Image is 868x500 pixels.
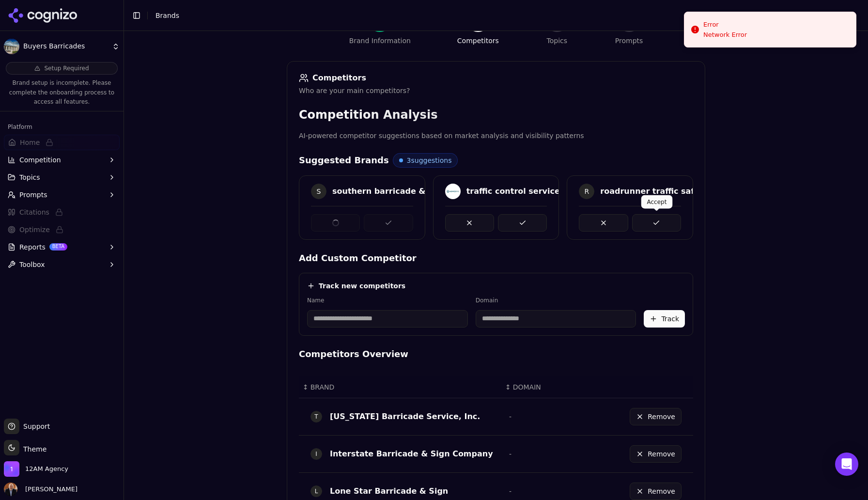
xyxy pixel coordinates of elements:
[4,483,17,496] img: Robert Portillo
[4,152,120,168] button: Competition
[299,86,693,95] div: Who are your main competitors?
[509,487,511,495] span: -
[4,483,77,496] button: Open user button
[310,411,322,422] span: T
[349,36,411,46] div: Brand Information
[835,453,858,476] div: Open Intercom Messenger
[307,297,468,304] label: Name
[630,445,682,463] button: Remove
[19,225,50,234] span: Optimize
[407,156,452,165] span: 3 suggestions
[647,198,667,206] p: Accept
[299,154,389,167] h4: Suggested Brands
[615,36,643,46] div: Prompts
[299,73,693,83] div: Competitors
[310,485,322,497] span: L
[19,445,46,453] span: Theme
[19,172,40,182] span: Topics
[4,170,120,185] button: Topics
[19,242,46,252] span: Reports
[19,207,49,217] span: Citations
[505,382,583,392] div: ↕DOMAIN
[303,382,497,392] div: ↕BRAND
[476,297,636,304] label: Domain
[513,382,541,392] span: DOMAIN
[44,64,89,72] span: Setup Required
[4,257,120,272] button: Toolbox
[457,36,499,46] div: Competitors
[4,461,68,477] button: Open organization switcher
[703,20,747,30] div: Error
[330,448,493,460] div: Interstate Barricade & Sign Company
[299,251,693,265] h4: Add Custom Competitor
[299,130,693,141] p: AI-powered competitor suggestions based on market analysis and visibility patterns
[501,376,587,398] th: DOMAIN
[299,107,693,123] h3: Competition Analysis
[600,186,751,197] div: roadrunner traffic safety solutions
[25,465,68,473] span: 12AM Agency
[19,190,47,200] span: Prompts
[703,31,747,39] div: Network Error
[21,485,77,494] span: [PERSON_NAME]
[4,461,19,477] img: 12AM Agency
[332,186,462,197] div: southern barricade & sign co.
[509,450,511,458] span: -
[644,310,685,328] button: Track
[630,483,682,500] button: Remove
[311,184,326,199] span: S
[6,78,118,107] p: Brand setup is incomplete. Please complete the onboarding process to access all features.
[319,281,405,291] h4: Track new competitors
[299,347,693,361] h4: Competitors Overview
[49,243,67,250] span: BETA
[310,448,322,460] span: I
[19,260,45,269] span: Toolbox
[19,422,50,431] span: Support
[155,12,179,19] span: Brands
[299,376,501,398] th: BRAND
[310,382,335,392] span: BRAND
[579,184,594,199] span: R
[466,186,586,197] div: traffic control services, inc.
[445,184,461,199] img: traffic control services, inc.
[509,413,511,421] span: -
[19,155,61,165] span: Competition
[547,36,568,46] div: Topics
[630,408,682,425] button: Remove
[4,187,120,203] button: Prompts
[330,411,480,422] div: [US_STATE] Barricade Service, Inc.
[155,11,841,20] nav: breadcrumb
[4,39,19,54] img: Buyers Barricades
[4,119,120,135] div: Platform
[330,485,448,497] div: Lone Star Barricade & Sign
[23,42,108,51] span: Buyers Barricades
[4,239,120,255] button: ReportsBETA
[20,138,40,147] span: Home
